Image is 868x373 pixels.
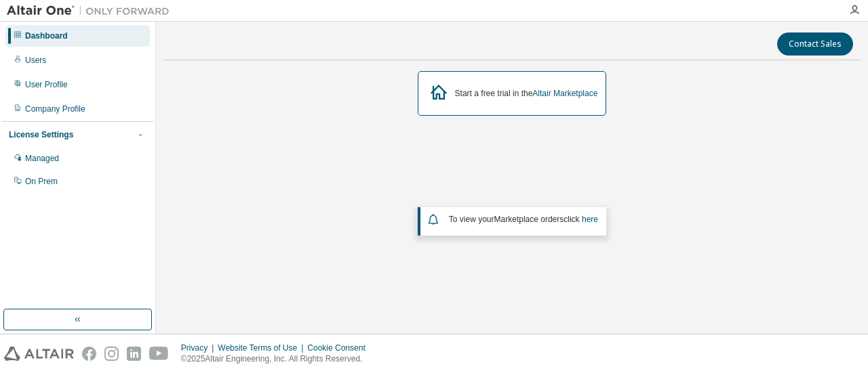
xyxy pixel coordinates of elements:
button: Contact Sales [777,32,853,56]
div: Start a free trial in the [455,88,598,99]
div: Website Terms of Use [218,343,307,353]
img: linkedin.svg [127,347,141,361]
div: Managed [25,153,59,164]
img: instagram.svg [104,347,119,361]
div: User Profile [25,79,68,90]
div: Privacy [181,343,218,353]
div: License Settings [9,129,73,140]
p: © 2025 Altair Engineering, Inc. All Rights Reserved. [181,353,374,365]
span: To view your click [449,215,598,224]
img: altair_logo.svg [4,347,74,361]
a: here [582,215,598,224]
div: On Prem [25,176,58,187]
em: Marketplace orders [494,215,564,224]
img: Altair One [7,4,176,18]
img: facebook.svg [82,347,96,361]
a: Altair Marketplace [532,89,597,98]
div: Dashboard [25,30,68,41]
div: Cookie Consent [307,343,373,353]
img: youtube.svg [149,347,169,361]
div: Users [25,55,46,66]
div: Company Profile [25,104,85,114]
